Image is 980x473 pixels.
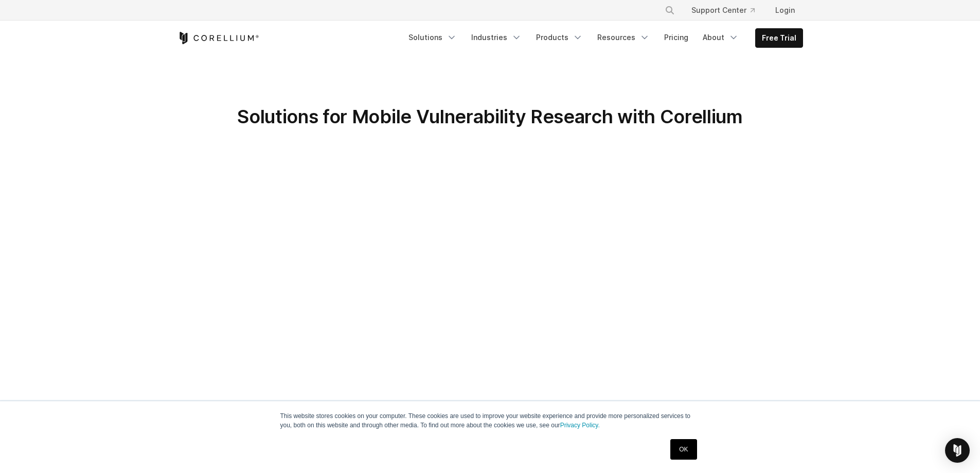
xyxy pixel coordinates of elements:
[767,1,803,20] a: Login
[402,28,803,48] div: Navigation Menu
[591,28,656,47] a: Resources
[402,28,463,47] a: Solutions
[280,411,700,430] p: This website stores cookies on your computer. These cookies are used to improve your website expe...
[756,29,803,47] a: Free Trial
[670,439,697,460] a: OK
[945,438,970,463] div: Open Intercom Messenger
[237,105,742,128] span: Solutions for Mobile Vulnerability Research with Corellium
[652,1,803,20] div: Navigation Menu
[658,28,694,47] a: Pricing
[661,1,679,20] button: Search
[697,28,745,47] a: About
[177,32,259,44] a: Corellium Home
[465,28,528,47] a: Industries
[683,1,763,20] a: Support Center
[560,422,600,429] a: Privacy Policy.
[530,28,589,47] a: Products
